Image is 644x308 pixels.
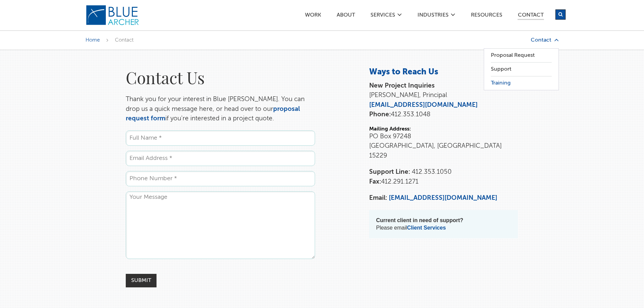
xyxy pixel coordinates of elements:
img: Blue Archer Logo [86,5,140,26]
strong: Fax: [369,179,381,185]
a: SERVICES [370,13,396,20]
p: Thank you for your interest in Blue [PERSON_NAME]. You can drop us a quick message here, or head ... [126,95,315,124]
a: [EMAIL_ADDRESS][DOMAIN_NAME] [389,195,497,201]
strong: Support Line: [369,169,410,175]
strong: Phone: [369,111,391,118]
a: Client Services [407,225,446,231]
p: 412.291.1271 [369,167,518,187]
a: Industries [417,13,449,20]
h1: Contact Us [126,67,315,88]
p: [PERSON_NAME], Principal 412.353.1048 [369,81,518,120]
strong: Current client in need of support? [376,217,463,223]
a: Resources [471,13,503,20]
a: Home [86,38,100,43]
a: Contact [518,13,544,20]
a: [EMAIL_ADDRESS][DOMAIN_NAME] [369,102,478,108]
a: Work [305,13,321,20]
input: Phone Number * [126,171,315,186]
strong: Mailing Address: [369,126,411,132]
a: ABOUT [336,13,355,20]
a: Training [491,76,552,90]
p: PO Box 97248 [GEOGRAPHIC_DATA], [GEOGRAPHIC_DATA] 15229 [369,132,518,161]
strong: Email: [369,195,387,201]
input: Submit [126,274,157,287]
a: Support [491,63,552,76]
span: 412.353.1050 [412,169,452,175]
input: Email Address * [126,151,315,166]
input: Full Name * [126,131,315,146]
a: Proposal Request [491,49,552,62]
span: Contact [115,38,134,43]
a: Contact [491,37,559,43]
h3: Ways to Reach Us [369,67,518,78]
p: Please email [376,217,511,232]
strong: New Project Inquiries [369,82,435,89]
